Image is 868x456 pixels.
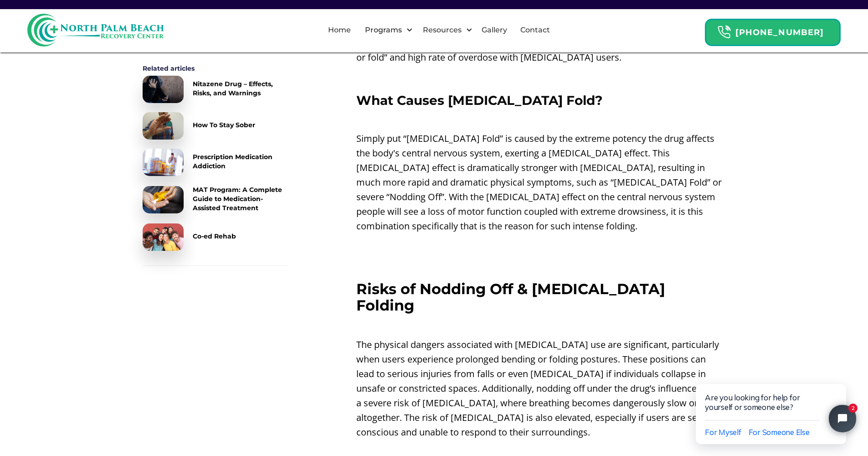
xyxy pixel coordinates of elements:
[356,280,665,314] strong: Risks of Nodding Off & [MEDICAL_DATA] Folding
[143,149,288,176] a: Prescription Medication Addiction
[143,64,288,73] div: Related articles
[356,337,726,440] p: The physical dangers associated with [MEDICAL_DATA] use are significant, particularly when users ...
[363,25,404,36] div: Programs
[356,238,726,253] p: ‍
[421,25,464,36] div: Resources
[415,16,475,45] div: Resources
[143,223,288,251] a: Co-ed Rehab
[193,152,288,171] div: Prescription Medication Addiction
[143,112,288,140] a: How To Stay Sober
[677,355,868,456] iframe: Tidio Chat
[193,79,288,98] div: Nitazene Drug – Effects, Risks, and Warnings
[717,25,731,39] img: Header Calendar Icons
[356,318,726,333] p: ‍
[193,232,236,241] div: Co-ed Rehab
[193,185,288,212] div: MAT Program: A Complete Guide to Medication-Assisted Treatment
[356,69,726,84] p: ‍
[143,185,288,214] a: MAT Program: A Complete Guide to Medication-Assisted Treatment
[356,257,726,272] p: ‍
[356,93,602,108] strong: What Causes [MEDICAL_DATA] Fold?
[193,120,255,130] div: How To Stay Sober
[735,27,824,37] strong: [PHONE_NUMBER]
[356,112,726,127] p: ‍
[357,16,415,45] div: Programs
[143,76,288,103] a: Nitazene Drug – Effects, Risks, and Warnings
[323,16,356,45] a: Home
[476,16,513,45] a: Gallery
[515,16,555,45] a: Contact
[356,131,726,233] p: Simply put “[MEDICAL_DATA] Fold” is caused by the extreme potency the drug affects the body's cen...
[705,14,841,46] a: Header Calendar Icons[PHONE_NUMBER]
